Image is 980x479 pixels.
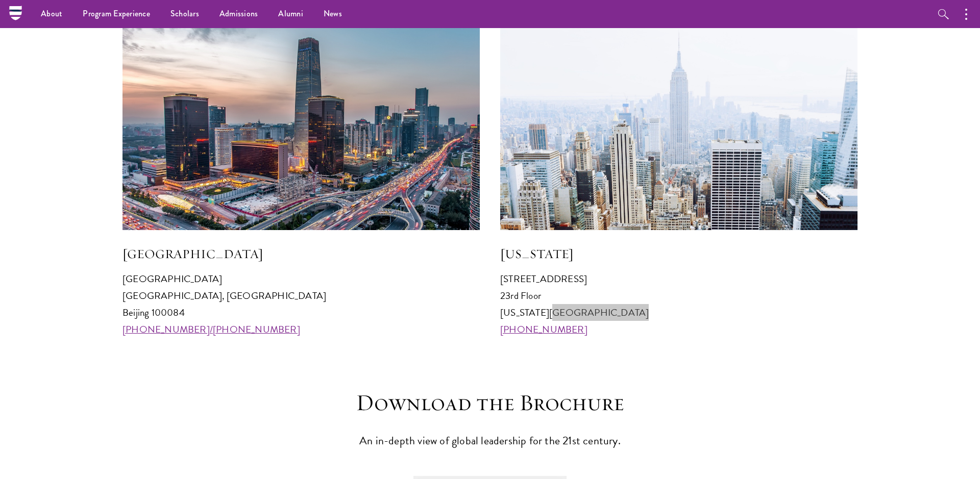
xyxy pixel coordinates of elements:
h5: [US_STATE] [500,245,857,263]
a: [PHONE_NUMBER] [500,322,587,337]
h5: [GEOGRAPHIC_DATA] [122,245,480,263]
p: An in-depth view of global leadership for the 21st century. [332,432,648,450]
p: [STREET_ADDRESS] 23rd Floor [US_STATE][GEOGRAPHIC_DATA] [500,270,857,338]
h3: Download the Brochure [332,389,648,417]
p: [GEOGRAPHIC_DATA] [GEOGRAPHIC_DATA], [GEOGRAPHIC_DATA] Beijing 100084 [122,270,480,338]
a: [PHONE_NUMBER]/[PHONE_NUMBER] [122,322,300,337]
